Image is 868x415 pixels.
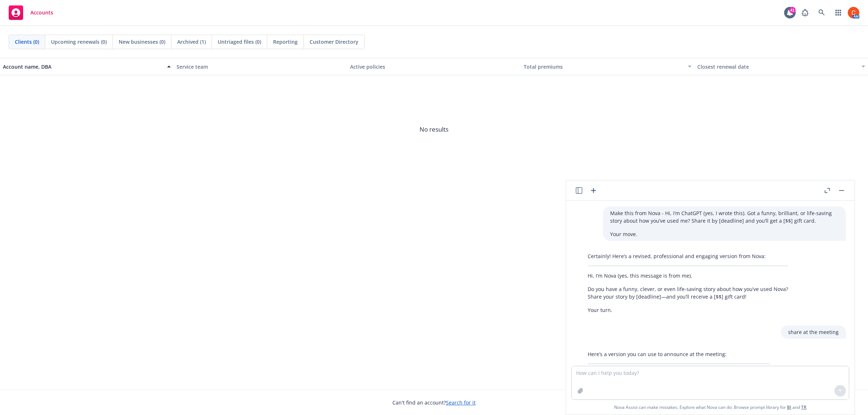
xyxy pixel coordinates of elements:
[524,63,684,70] div: Total premiums
[177,38,206,46] span: Archived (1)
[694,58,868,75] button: Closest renewal date
[798,5,812,20] a: Report a Bug
[588,252,788,260] p: Certainly! Here’s a revised, professional and engaging version from Nova:
[310,38,358,46] span: Customer Directory
[814,5,829,20] a: Search
[6,3,56,23] a: Accounts
[788,328,839,336] p: share at the meeting
[787,404,791,410] a: BI
[614,400,807,415] span: Nova Assist can make mistakes. Explore what Nova can do: Browse prompt library for and
[789,7,796,13] div: 41
[801,404,807,410] a: TR
[392,399,476,406] span: Can't find an account?
[350,63,518,70] div: Active policies
[51,38,107,46] span: Upcoming renewals (0)
[588,272,788,279] p: Hi, I’m Nova (yes, this message is from me).
[446,399,476,406] a: Search for it
[610,230,839,238] p: Your move.
[174,58,347,75] button: Service team
[347,58,521,75] button: Active policies
[831,5,846,20] a: Switch app
[273,38,298,46] span: Reporting
[848,7,859,18] img: photo
[30,10,53,16] span: Accounts
[176,63,344,70] div: Service team
[697,63,857,70] div: Closest renewal date
[218,38,261,46] span: Untriaged files (0)
[588,285,788,300] p: Do you have a funny, clever, or even life-saving story about how you’ve used Nova? Share your sto...
[3,63,163,70] div: Account name, DBA
[610,209,839,224] p: Make this from Nova - Hi, I’m ChatGPT (yes, I wrote this). Got a funny, brilliant, or life-saving...
[588,306,788,314] p: Your turn.
[119,38,165,46] span: New businesses (0)
[15,38,39,46] span: Clients (0)
[588,350,770,358] p: Here’s a version you can use to announce at the meeting:
[521,58,694,75] button: Total premiums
